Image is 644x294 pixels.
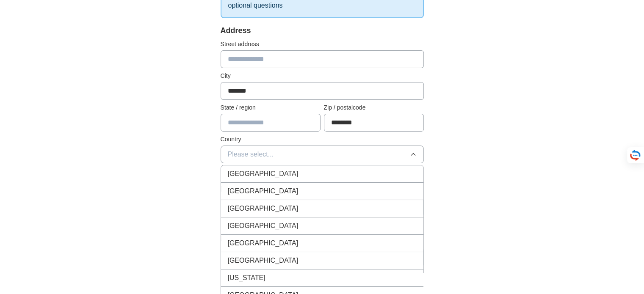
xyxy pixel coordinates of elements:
span: Please select... [228,149,274,159]
span: [GEOGRAPHIC_DATA] [228,256,299,266]
label: Street address [221,40,424,49]
span: [GEOGRAPHIC_DATA] [228,238,299,248]
span: [GEOGRAPHIC_DATA] [228,169,299,179]
span: [GEOGRAPHIC_DATA] [228,203,299,214]
button: Please select... [221,146,424,163]
label: State / region [221,103,321,112]
span: [GEOGRAPHIC_DATA] [228,186,299,196]
label: Country [221,135,424,144]
div: Address [221,25,424,36]
span: [GEOGRAPHIC_DATA] [228,221,299,231]
label: Zip / postalcode [324,103,424,112]
span: [US_STATE] [228,273,265,283]
label: City [221,71,424,80]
